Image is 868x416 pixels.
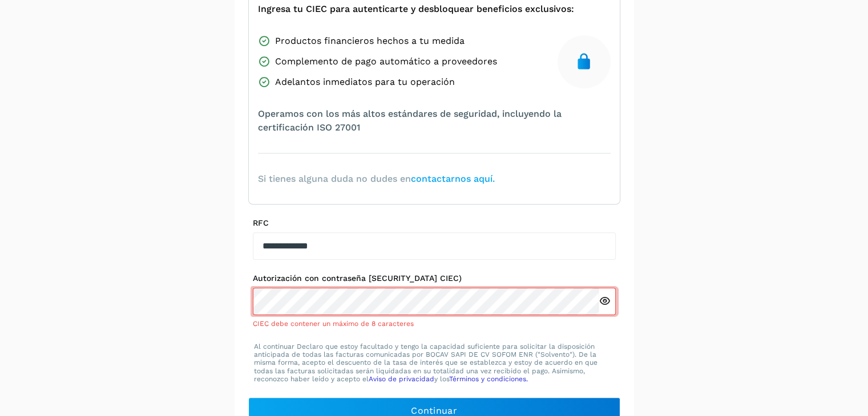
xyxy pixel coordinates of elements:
span: CIEC debe contener un máximo de 8 caracteres [253,320,414,328]
span: Si tienes alguna duda no dudes en [258,172,495,186]
img: secure [575,52,593,71]
label: Autorización con contraseña [SECURITY_DATA] CIEC) [253,274,616,283]
a: contactarnos aquí. [411,173,495,184]
span: Complemento de pago automático a proveedores [275,55,497,68]
span: Operamos con los más altos estándares de seguridad, incluyendo la certificación ISO 27001 [258,107,611,134]
label: RFC [253,218,616,228]
span: Ingresa tu CIEC para autenticarte y desbloquear beneficios exclusivos: [258,2,574,16]
a: Aviso de privacidad [369,375,434,383]
p: Al continuar Declaro que estoy facultado y tengo la capacidad suficiente para solicitar la dispos... [254,342,615,384]
span: Productos financieros hechos a tu medida [275,34,465,48]
a: Términos y condiciones. [449,375,528,383]
span: Adelantos inmediatos para tu operación [275,75,455,89]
